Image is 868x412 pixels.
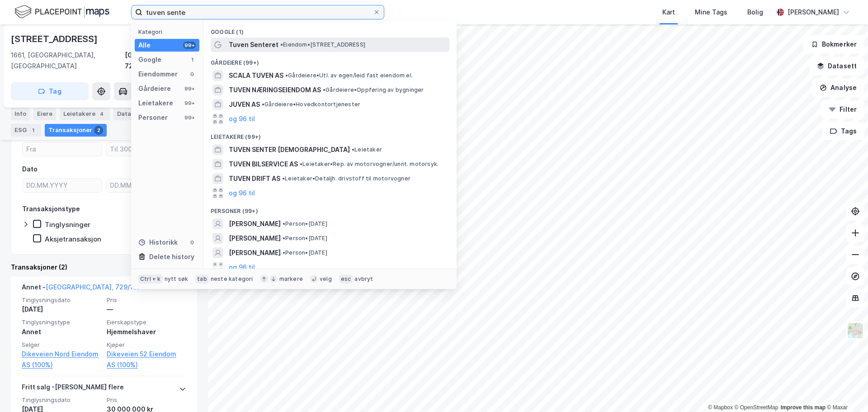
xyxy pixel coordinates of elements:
[229,247,281,258] span: [PERSON_NAME]
[822,122,864,140] button: Tags
[23,179,102,192] input: DD.MM.YYYY
[189,239,196,246] div: 0
[138,83,171,94] div: Gårdeiere
[22,296,101,304] span: Tinglysningsdato
[22,318,101,326] span: Tinglysningstype
[283,235,327,242] span: Person • [DATE]
[11,124,41,137] div: ESG
[788,7,839,18] div: [PERSON_NAME]
[165,275,189,283] div: nytt søk
[11,262,197,273] div: Transaksjoner (2)
[107,318,186,326] span: Eierskapstype
[280,41,365,48] span: Eiendom • [STREET_ADDRESS]
[262,101,360,108] span: Gårdeiere • Hovedkontortjenester
[22,341,101,349] span: Selger
[695,7,727,18] div: Mine Tags
[107,296,186,304] span: Pris
[352,146,382,153] span: Leietaker
[11,108,30,120] div: Info
[229,188,255,199] button: og 96 til
[107,396,186,404] span: Pris
[189,71,196,78] div: 0
[22,349,101,370] a: Dikeveien Nord Eiendom AS (100%)
[323,86,325,93] span: •
[138,54,161,65] div: Google
[11,50,125,71] div: 1661, [GEOGRAPHIC_DATA], [GEOGRAPHIC_DATA]
[320,275,332,283] div: velg
[203,126,457,142] div: Leietakere (99+)
[285,72,288,79] span: •
[229,218,281,229] span: [PERSON_NAME]
[323,86,424,94] span: Gårdeiere • Oppføring av bygninger
[747,7,763,18] div: Bolig
[183,114,196,121] div: 99+
[60,108,110,120] div: Leietakere
[229,159,298,170] span: TUVEN BILSERVICE AS
[203,21,457,38] div: Google (1)
[283,220,285,227] span: •
[300,161,302,167] span: •
[33,108,56,120] div: Eiere
[183,99,196,107] div: 99+
[22,382,124,396] div: Fritt salg - [PERSON_NAME] flere
[22,327,101,337] div: Annet
[203,52,457,68] div: Gårdeiere (99+)
[821,100,864,118] button: Filter
[229,99,260,110] span: JUVEN AS
[203,200,457,217] div: Personer (99+)
[211,275,253,283] div: neste kategori
[14,4,109,20] img: logo.f888ab2527a4732fd821a326f86c7f29.svg
[107,341,186,349] span: Kjøper
[229,233,281,244] span: [PERSON_NAME]
[23,142,102,156] input: Fra
[138,275,163,284] div: Ctrl + k
[809,57,864,75] button: Datasett
[781,404,826,411] a: Improve this map
[22,204,80,214] div: Transaksjonstype
[106,179,185,192] input: DD.MM.YYYY
[279,275,303,283] div: markere
[847,322,864,339] img: Z
[283,235,285,242] span: •
[229,85,321,95] span: TUVEN NÆRINGSEIENDOM AS
[285,72,413,79] span: Gårdeiere • Utl. av egen/leid fast eiendom el.
[352,146,354,153] span: •
[11,82,89,100] button: Tag
[106,142,185,156] input: Til 30000000
[283,220,327,227] span: Person • [DATE]
[229,114,255,124] button: og 96 til
[45,235,101,243] div: Aksjetransaksjon
[262,101,264,108] span: •
[812,79,864,97] button: Analyse
[138,112,168,123] div: Personer
[229,262,255,273] button: og 96 til
[97,109,106,118] div: 4
[46,283,141,291] a: [GEOGRAPHIC_DATA], 729/107
[282,175,285,182] span: •
[138,69,178,80] div: Eiendommer
[107,349,186,370] a: Dikeveien 52 Eiendom AS (100%)
[22,282,141,296] div: Annet -
[283,249,327,256] span: Person • [DATE]
[708,404,733,411] a: Mapbox
[189,56,196,63] div: 1
[803,35,864,53] button: Bokmerker
[22,396,101,404] span: Tinglysningsdato
[339,275,353,284] div: esc
[282,175,410,182] span: Leietaker • Detaljh. drivstoff til motorvogner
[183,85,196,92] div: 99+
[229,173,280,184] span: TUVEN DRIFT AS
[107,304,186,315] div: —
[138,40,151,51] div: Alle
[11,32,99,46] div: [STREET_ADDRESS]
[354,275,373,283] div: avbryt
[107,327,186,337] div: Hjemmelshaver
[138,98,173,109] div: Leietakere
[280,41,283,48] span: •
[283,249,285,256] span: •
[138,237,178,248] div: Historikk
[195,275,209,284] div: tab
[229,144,350,155] span: TUVEN SENTER [DEMOGRAPHIC_DATA]
[229,70,283,81] span: SCALA TUVEN AS
[28,126,38,135] div: 1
